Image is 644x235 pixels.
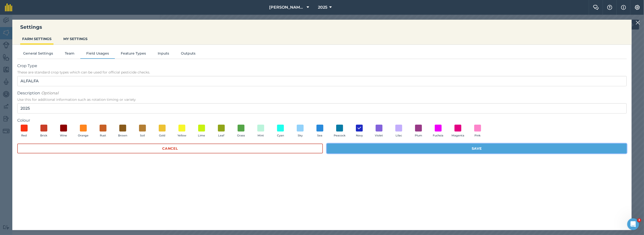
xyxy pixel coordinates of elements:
span: Lilac [396,133,402,138]
button: Pink [471,125,485,138]
span: Magenta [452,133,464,138]
span: Description [17,90,627,96]
button: Sea [313,125,327,138]
button: Lilac [392,125,406,138]
span: Soil [140,133,145,138]
button: Outputs [175,51,201,58]
span: Crop Type [17,63,627,69]
span: Cyan [277,133,284,138]
span: 2025 [318,4,327,10]
h3: Settings [12,24,632,30]
span: Violet [375,133,383,138]
button: Grass [234,125,248,138]
span: Pink [475,133,481,138]
span: Mint [258,133,264,138]
button: MY SETTINGS [61,34,89,44]
span: Brown [118,133,127,138]
button: Fuchsia [431,125,445,138]
button: Yellow [175,125,189,138]
input: Start typing to search for crop type [17,76,627,86]
button: Team [59,51,80,58]
span: Orange [78,133,89,138]
span: Brick [40,133,48,138]
button: Feature Types [115,51,152,58]
button: Field Usages [80,51,115,58]
img: Two speech bubbles overlapping with the left bubble in the forefront [593,5,599,10]
span: Red [21,133,27,138]
button: Cancel [17,144,323,153]
span: Sky [298,133,303,138]
span: Grass [237,133,245,138]
button: Plum [412,125,425,138]
button: FARM SETTINGS [20,34,53,44]
span: Rust [100,133,106,138]
button: General Settings [17,51,59,58]
button: Navy [352,125,366,138]
span: [PERSON_NAME] Farming Company [269,4,305,10]
span: Sea [317,133,323,138]
span: Yellow [177,133,186,138]
button: Peacock [333,125,347,138]
button: Brick [37,125,51,138]
img: svg+xml;base64,PHN2ZyB4bWxucz0iaHR0cDovL3d3dy53My5vcmcvMjAwMC9zdmciIHdpZHRoPSIxOCIgaGVpZ2h0PSIyNC... [357,125,362,131]
button: Soil [136,125,149,138]
button: Wine [57,125,70,138]
button: Gold [155,125,169,138]
button: Rust [96,125,110,138]
button: Brown [116,125,130,138]
span: Peacock [334,133,346,138]
img: svg+xml;base64,PHN2ZyB4bWxucz0iaHR0cDovL3d3dy53My5vcmcvMjAwMC9zdmciIHdpZHRoPSIxNyIgaGVpZ2h0PSIxNy... [621,4,626,10]
span: Lime [198,133,205,138]
button: Orange [76,125,90,138]
span: Gold [159,133,165,138]
button: Magenta [451,125,465,138]
img: A cog icon [634,5,640,10]
iframe: Intercom live chat [627,218,639,230]
img: svg+xml;base64,PHN2ZyB4bWxucz0iaHR0cDovL3d3dy53My5vcmcvMjAwMC9zdmciIHdpZHRoPSIyMiIgaGVpZ2h0PSIzMC... [636,20,640,26]
span: Leaf [218,133,225,138]
img: A question mark icon [607,5,613,10]
span: Navy [356,133,363,138]
button: Save [327,144,627,153]
span: Fuchsia [433,133,444,138]
button: Lime [195,125,209,138]
button: Cyan [274,125,287,138]
label: Colour [17,117,627,123]
button: Mint [254,125,268,138]
span: Wine [60,133,67,138]
button: Inputs [152,51,175,58]
img: fieldmargin Logo [5,3,12,11]
button: Violet [372,125,386,138]
span: Plum [415,133,422,138]
span: Use this for additional information such as rotation timing or variety [17,97,627,102]
em: Optional [41,91,58,95]
span: These are standard crop types which can be used for official pesticide checks. [17,70,627,75]
button: Leaf [214,125,228,138]
button: Sky [293,125,307,138]
span: 3 [637,218,641,222]
button: Red [17,125,31,138]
